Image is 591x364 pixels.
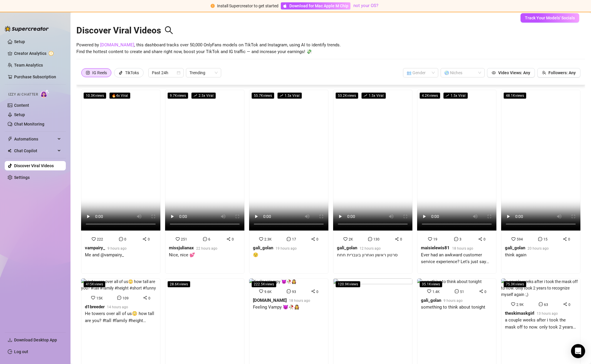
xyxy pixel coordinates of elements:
[100,42,134,48] a: [DOMAIN_NAME]
[289,3,348,9] span: Download for Mac Apple M Chip
[419,281,442,287] span: 35.1K views
[316,290,318,294] span: 0
[92,68,107,77] div: IG Reels
[287,289,291,293] span: message
[517,237,523,241] span: 594
[124,237,126,241] span: 0
[421,252,493,265] div: Ever had an awkward customer service experience? Let's just say this one was memorable! 😂 #Custom...
[14,103,29,108] a: Content
[14,349,28,354] a: Log out
[571,344,585,358] div: Open Intercom Messenger
[86,71,90,75] span: instagram
[85,245,105,250] strong: vampairy_
[289,299,310,303] span: 18 hours ago
[85,252,127,259] div: Me and @vampairy_
[210,299,231,303] span: 19 hours ago
[368,237,372,241] span: message
[568,237,570,241] span: 0
[505,252,549,259] div: think again
[227,289,231,293] span: share-alt
[125,68,139,77] div: TikToks
[169,304,238,311] div: I fail at being a morning person. 😅
[280,94,283,97] span: rise
[343,237,347,241] span: heart
[14,39,25,44] a: Setup
[264,237,272,241] span: 2.3K
[505,317,577,331] div: a couple weeks after i took the mask off to now. only took 2 years to recognize myself again :,)
[264,290,272,294] span: 9.6K
[152,68,180,77] span: Past 24h
[281,2,350,9] a: Download for Mac Apple M Chip
[226,237,231,241] span: share-alt
[169,298,207,303] strong: sleepingbeautybron
[181,237,187,241] span: 251
[143,296,147,300] span: share-alt
[539,302,543,306] span: message
[525,16,575,20] span: Track Your Models' Socials
[484,290,486,294] span: 0
[548,70,576,75] span: Followers: Any
[543,237,548,241] span: 15
[81,278,160,291] img: He towers over all of us😳 how tall are you? #tall #family #height #short #funny
[251,92,274,99] span: 55.7K views
[109,92,130,99] span: 🔥 4 x Viral
[14,72,61,82] a: Purchase Subscription
[165,90,244,274] a: 9.7Kviewsrise2.5x Viral25160missjulianax22 hours agoNice, nice 💕
[428,237,432,241] span: heart
[253,304,310,311] div: Feeling Vampy 😈🥀🧛‍♀️
[292,290,296,294] span: 93
[122,296,129,300] span: 109
[76,25,173,36] h2: Discover Viral Videos
[208,237,210,241] span: 6
[433,237,437,241] span: 19
[360,246,381,250] span: 12 hours ago
[395,237,399,241] span: share-alt
[337,252,398,259] div: סרטון ראשון ואחרון בעברית חחח
[148,237,150,241] span: 0
[14,175,30,180] a: Settings
[501,90,580,274] a: 48.1Kviews594150gali_golan20 hours agothink again
[14,163,54,168] a: Discover Viral Videos
[194,94,197,97] span: rise
[8,137,12,141] span: thunderbolt
[452,246,473,250] span: 18 hours ago
[8,338,12,342] span: download
[501,278,580,298] img: a couple weeks after i took the mask off to now. only took 2 years to recognize myself again :,)
[432,290,440,294] span: 1.4K
[91,296,95,300] span: heart
[176,237,180,241] span: heart
[249,90,328,274] a: 55.7Kviewsrise1.5x Viral2.3K170gali_golan19 hours ago😟
[349,237,353,241] span: 2K
[40,89,49,98] img: AI Chatter
[232,290,234,294] span: 0
[503,281,526,287] span: 75.3K views
[335,92,358,99] span: 53.2K views
[259,237,263,241] span: heart
[92,237,96,241] span: heart
[203,237,207,241] span: message
[498,70,530,75] span: Video Views: Any
[85,304,105,309] strong: d1breeder
[361,92,386,99] span: 1.5 x Viral
[81,90,160,274] a: 10.3Kviews🔥4x Viral22200vampairy_9 hours agoMe and @vampairy_
[460,290,464,294] span: 51
[292,237,296,241] span: 17
[563,237,567,241] span: share-alt
[14,134,56,144] span: Automations
[444,299,463,303] span: 9 hours ago
[427,289,431,293] span: heart
[251,281,276,287] span: 222.5K views
[492,71,496,75] span: eye
[277,92,302,99] span: 1.5 x Viral
[421,304,485,311] div: something to think about tonight
[96,296,103,300] span: 15K
[253,245,273,250] strong: gali_golan
[537,68,580,77] button: Followers: Any
[568,303,570,307] span: 0
[196,246,217,250] span: 22 hours ago
[511,302,515,306] span: heart
[117,296,121,300] span: message
[165,278,233,285] img: I fail at being a morning person. 😅
[287,237,291,241] span: message
[76,42,341,55] span: Powered by , this dashboard tracks over 50,000 OnlyFans models on TikTok and Instagram, using AI ...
